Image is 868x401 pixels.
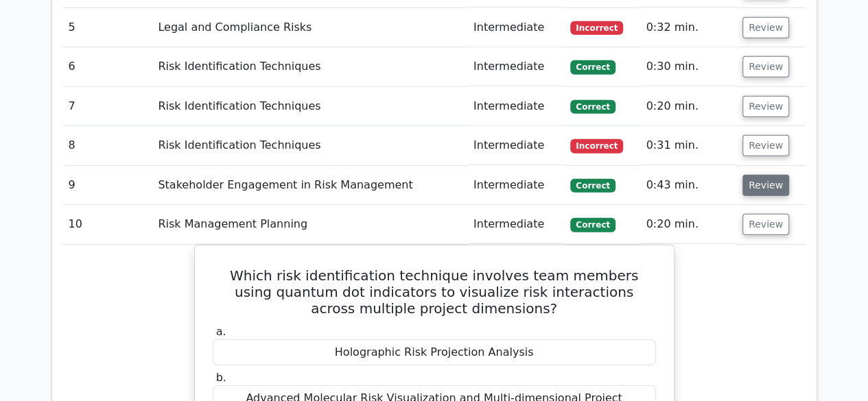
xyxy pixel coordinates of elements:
td: 0:20 min. [640,205,736,244]
div: Holographic Risk Projection Analysis [213,339,656,366]
td: 6 [63,47,153,86]
td: 0:31 min. [640,126,736,165]
td: 0:20 min. [640,87,736,126]
span: Correct [570,60,615,74]
button: Review [742,96,789,117]
td: Risk Management Planning [152,205,468,244]
td: 7 [63,87,153,126]
td: Intermediate [468,126,565,165]
td: Intermediate [468,205,565,244]
button: Review [742,175,789,196]
td: 0:32 min. [640,8,736,47]
td: Intermediate [468,47,565,86]
td: Risk Identification Techniques [152,126,468,165]
button: Review [742,56,789,77]
td: Intermediate [468,87,565,126]
td: Risk Identification Techniques [152,47,468,86]
td: 0:43 min. [640,166,736,205]
button: Review [742,135,789,156]
h5: Which risk identification technique involves team members using quantum dot indicators to visuali... [211,267,657,317]
span: a. [216,325,226,338]
td: 8 [63,126,153,165]
td: Risk Identification Techniques [152,87,468,126]
td: Intermediate [468,8,565,47]
span: Incorrect [570,139,623,153]
button: Review [742,214,789,235]
span: Correct [570,179,615,193]
td: Intermediate [468,166,565,205]
span: Incorrect [570,21,623,35]
span: Correct [570,100,615,114]
td: 0:30 min. [640,47,736,86]
td: Legal and Compliance Risks [152,8,468,47]
td: Stakeholder Engagement in Risk Management [152,166,468,205]
td: 10 [63,205,153,244]
td: 9 [63,166,153,205]
span: b. [216,371,226,384]
button: Review [742,17,789,38]
span: Correct [570,218,615,232]
td: 5 [63,8,153,47]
